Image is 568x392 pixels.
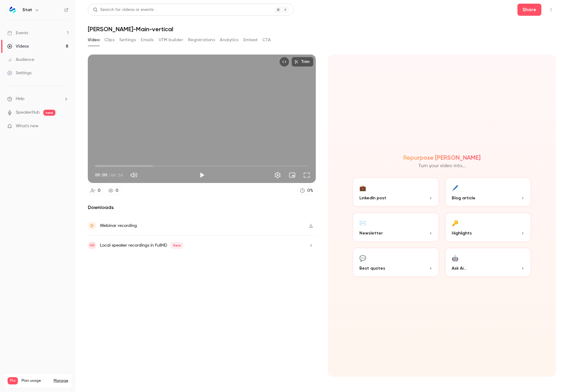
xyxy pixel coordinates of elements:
span: Plan usage [21,378,50,383]
span: Pro [8,377,18,384]
a: SpeakerHub [16,109,40,116]
span: New [171,242,183,249]
div: 💼 [359,183,366,192]
span: Newsletter [359,230,383,236]
button: 🔑Highlights [444,212,532,242]
span: Ask Ai... [452,265,466,271]
button: Turn on miniplayer [286,169,298,181]
div: 0 [116,188,118,194]
h2: Downloads [88,204,316,211]
button: Share [517,4,541,16]
button: Embed video [279,57,289,67]
span: Blog article [452,195,475,201]
span: 00:00 [95,172,107,178]
li: help-dropdown-opener [7,96,68,102]
div: Events [7,30,28,36]
button: ✉️Newsletter [352,212,440,242]
img: Stat [8,5,17,15]
div: Audience [7,57,34,63]
button: Analytics [220,35,239,45]
button: UTM builder [159,35,183,45]
h1: [PERSON_NAME]-Main-vertical [88,25,556,33]
button: 💼LinkedIn post [352,177,440,207]
span: 04:54 [111,172,123,178]
a: 0 [106,187,121,195]
button: CTA [263,35,271,45]
button: Trim [292,57,313,67]
button: 💬Best quotes [352,247,440,277]
h6: Stat [22,7,32,13]
a: 0 [88,187,103,195]
div: 0 % [307,188,313,194]
a: 0% [297,187,316,195]
button: Emails [141,35,154,45]
button: Video [88,35,100,45]
a: Manage [54,378,68,383]
span: / [108,172,110,178]
div: 💬 [359,253,366,263]
div: ✉️ [359,218,366,228]
div: 🤖 [452,253,458,263]
span: Highlights [452,230,472,236]
button: Top Bar Actions [546,5,556,15]
button: 🤖Ask Ai... [444,247,532,277]
button: Full screen [301,169,313,181]
span: new [43,110,55,116]
div: 0 [98,188,101,194]
button: Mute [128,169,140,181]
button: Registrations [188,35,215,45]
button: Embed [243,35,258,45]
button: 🖊️Blog article [444,177,532,207]
span: What's new [16,123,38,129]
span: Help [16,96,25,102]
div: 🔑 [452,218,458,228]
div: Videos [7,43,29,49]
div: 00:00 [95,172,123,178]
h2: Repurpose [PERSON_NAME] [403,154,480,161]
button: Settings [119,35,136,45]
div: Settings [7,70,31,76]
button: Settings [272,169,284,181]
div: Local speaker recordings in FullHD [100,242,183,249]
span: Best quotes [359,265,385,271]
button: Clips [104,35,114,45]
p: Turn your video into... [418,162,466,170]
span: LinkedIn post [359,195,386,201]
div: 🖊️ [452,183,458,192]
button: Play [196,169,208,181]
div: Webinar recording [100,222,137,229]
div: Search for videos or events [93,7,154,13]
